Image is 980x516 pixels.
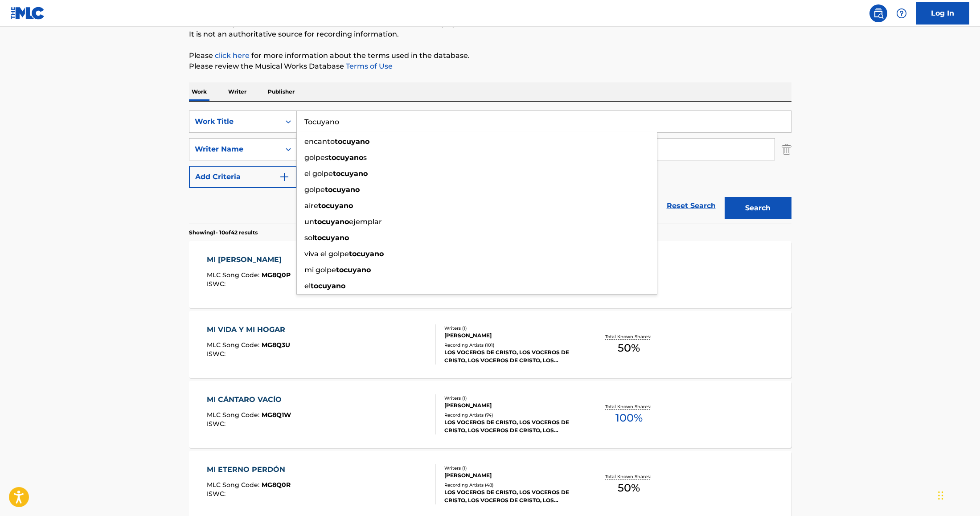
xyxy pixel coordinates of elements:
p: Please review the Musical Works Database [189,61,791,72]
span: ISWC : [207,350,228,358]
div: Recording Artists ( 74 ) [444,412,579,418]
div: Work Title [195,116,275,127]
span: sol [304,233,314,242]
p: Publisher [265,82,297,101]
span: MLC Song Code : [207,411,262,419]
div: LOS VOCEROS DE CRISTO, LOS VOCEROS DE CRISTO, LOS VOCEROS DE CRISTO, LOS VOCEROS DE CRISTO, LOS V... [444,348,579,364]
img: MLC Logo [11,7,45,20]
button: Add Criteria [189,166,297,188]
span: mi golpe [304,266,336,274]
p: Total Known Shares: [605,403,653,410]
div: MI [PERSON_NAME] [207,254,291,265]
p: Writer [226,82,249,101]
img: search [873,8,884,19]
p: Work [189,82,209,101]
div: MI VIDA Y MI HOGAR [207,324,290,335]
div: Arrastrar [938,482,943,509]
div: [PERSON_NAME] [444,332,579,340]
span: aire [304,201,318,210]
div: Recording Artists ( 101 ) [444,342,579,348]
div: Writer Name [195,144,275,155]
p: It is not an authoritative source for recording information. [189,29,791,40]
strong: tocuyano [311,282,345,290]
span: MG8Q0R [262,481,291,489]
span: MG8Q3U [262,341,290,349]
span: golpe [304,185,325,194]
strong: tocuyano [333,169,368,178]
strong: tocuyano [314,233,349,242]
img: 9d2ae6d4665cec9f34b9.svg [279,172,290,182]
form: Search Form [189,111,791,224]
div: Writers ( 1 ) [444,465,579,471]
a: MI CÁNTARO VACÍOMLC Song Code:MG8Q1WISWC:Writers (1)[PERSON_NAME]Recording Artists (74)LOS VOCERO... [189,381,791,448]
a: Public Search [869,4,887,22]
span: ISWC : [207,490,228,498]
span: s [363,153,367,162]
span: el golpe [304,169,333,178]
div: MI CÁNTARO VACÍO [207,394,291,405]
img: Delete Criterion [782,138,791,160]
span: ISWC : [207,420,228,428]
span: el [304,282,311,290]
a: Terms of Use [344,62,393,70]
p: Showing 1 - 10 of 42 results [189,229,258,237]
span: MG8Q1W [262,411,291,419]
strong: tocuyano [349,250,384,258]
div: [PERSON_NAME] [444,471,579,479]
div: [PERSON_NAME] [444,401,579,410]
span: un [304,217,314,226]
span: viva el golpe [304,250,349,258]
div: Writers ( 1 ) [444,325,579,332]
a: MI VIDA Y MI HOGARMLC Song Code:MG8Q3UISWC:Writers (1)[PERSON_NAME]Recording Artists (101)LOS VOC... [189,311,791,378]
p: Total Known Shares: [605,333,653,340]
span: MG8Q0P [262,271,291,279]
a: click here [215,51,250,60]
div: Help [893,4,910,22]
span: MLC Song Code : [207,271,262,279]
span: 50 % [618,480,640,496]
strong: tocuyano [314,217,349,226]
strong: tocuyano [328,153,363,162]
strong: tocuyano [318,201,353,210]
span: 50 % [618,340,640,356]
span: MLC Song Code : [207,481,262,489]
img: help [896,8,907,19]
span: golpes [304,153,328,162]
p: Please for more information about the terms used in the database. [189,50,791,61]
span: ISWC : [207,280,228,288]
a: MI [PERSON_NAME]MLC Song Code:MG8Q0PISWC:Writers (1)[PERSON_NAME]Recording Artists (1)LOS VOCEROS... [189,241,791,308]
div: LOS VOCEROS DE CRISTO, LOS VOCEROS DE CRISTO, LOS VOCEROS DE CRISTO, LOS VOCEROS DE CRISTO, LOS V... [444,418,579,434]
button: Search [725,197,791,219]
span: 100 % [615,410,643,426]
a: Log In [916,2,969,25]
iframe: Chat Widget [935,473,980,516]
strong: tocuyano [335,137,369,146]
span: ejemplar [349,217,382,226]
div: Recording Artists ( 48 ) [444,482,579,488]
p: Total Known Shares: [605,473,653,480]
a: Reset Search [662,196,720,216]
span: MLC Song Code : [207,341,262,349]
div: LOS VOCEROS DE CRISTO, LOS VOCEROS DE CRISTO, LOS VOCEROS DE CRISTO, LOS VOCEROS DE CRISTO, LOS V... [444,488,579,504]
span: encanto [304,137,335,146]
div: Widget de chat [935,473,980,516]
div: MI ETERNO PERDÓN [207,464,291,475]
strong: tocuyano [325,185,360,194]
div: Writers ( 1 ) [444,395,579,401]
strong: tocuyano [336,266,371,274]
